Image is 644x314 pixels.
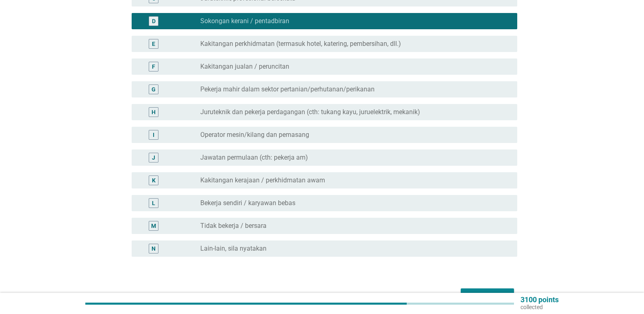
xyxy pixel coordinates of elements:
[200,222,267,230] label: Tidak bekerja / bersara
[520,296,559,303] p: 3100 points
[461,288,514,303] button: Seterusnya
[152,63,155,71] div: F
[200,108,420,116] label: Juruteknik dan pekerja perdagangan (cth: tukang kayu, juruelektrik, mekanik)
[200,17,289,25] label: Sokongan kerani / pentadbiran
[152,245,156,253] div: N
[152,108,156,117] div: H
[151,222,156,230] div: M
[200,85,375,93] label: Pekerja mahir dalam sektor pertanian/perhutanan/perikanan
[200,40,401,48] label: Kakitangan perkhidmatan (termasuk hotel, katering, pembersihan, dll.)
[152,199,155,208] div: L
[152,40,155,48] div: E
[520,303,559,311] p: collected
[200,154,308,162] label: Jawatan permulaan (cth: pekerja am)
[153,131,154,139] div: I
[200,199,295,207] label: Bekerja sendiri / karyawan bebas
[200,131,309,139] label: Operator mesin/kilang dan pemasang
[200,176,325,184] label: Kakitangan kerajaan / perkhidmatan awam
[200,63,289,71] label: Kakitangan jualan / peruncitan
[152,17,156,26] div: D
[152,154,155,162] div: J
[467,291,507,301] div: Seterusnya
[152,176,156,185] div: K
[152,85,156,94] div: G
[200,245,267,253] label: Lain-lain, sila nyatakan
